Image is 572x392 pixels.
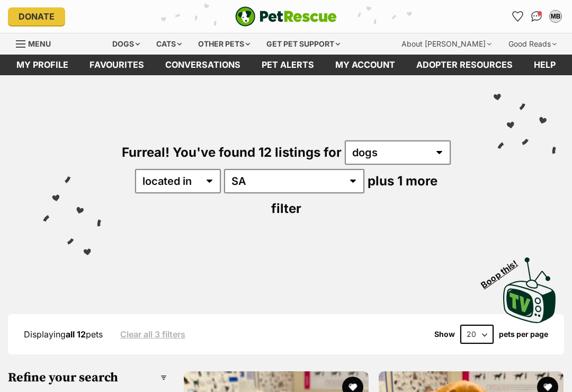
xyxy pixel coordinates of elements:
div: Good Reads [501,33,564,55]
ul: Account quick links [509,8,564,25]
img: PetRescue TV logo [503,257,556,323]
img: chat-41dd97257d64d25036548639549fe6c8038ab92f7586957e7f3b1b290dea8141.svg [531,11,542,22]
div: Cats [149,33,189,55]
div: Other pets [191,33,257,55]
span: Displaying pets [24,329,103,340]
span: plus 1 more filter [271,173,437,216]
a: Clear all 3 filters [120,329,185,339]
h3: Refine your search [8,370,167,385]
div: Get pet support [259,33,347,55]
a: Adopter resources [406,55,523,75]
div: MB [550,11,561,22]
a: Pet alerts [251,55,325,75]
span: Show [434,330,455,338]
a: My account [325,55,406,75]
a: Boop this! [503,248,556,325]
strong: all 12 [66,329,86,340]
label: pets per page [499,330,548,338]
a: Favourites [79,55,155,75]
div: Dogs [105,33,147,55]
a: Help [523,55,566,75]
a: My profile [6,55,79,75]
a: Donate [8,7,65,25]
span: Boop this! [479,252,528,290]
a: Conversations [528,8,545,25]
img: logo-e224e6f780fb5917bec1dbf3a21bbac754714ae5b6737aabdf751b685950b380.svg [235,6,337,26]
div: About [PERSON_NAME] [394,33,499,55]
a: PetRescue [235,6,337,26]
span: Furreal! You've found 12 listings for [122,145,342,160]
button: My account [547,8,564,25]
a: Menu [16,33,58,52]
a: Favourites [509,8,526,25]
a: conversations [155,55,251,75]
span: Menu [28,39,51,48]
